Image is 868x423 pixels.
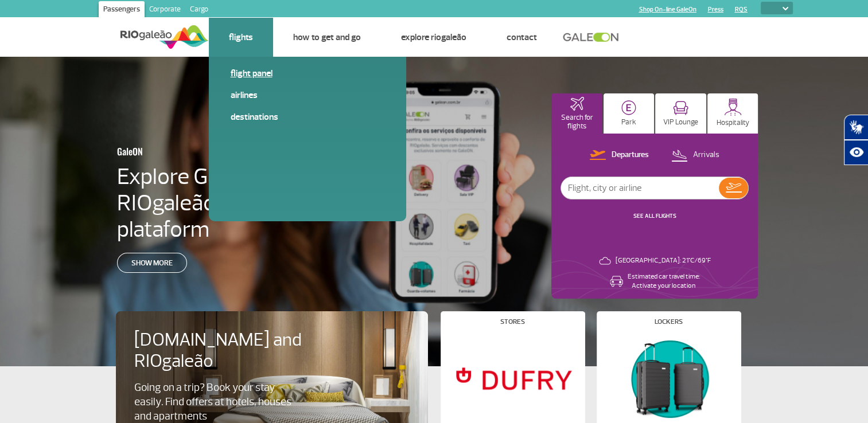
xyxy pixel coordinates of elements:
button: Arrivals [668,148,723,163]
button: Departures [586,148,652,163]
button: Park [604,93,655,134]
p: Hospitality [717,119,749,127]
a: How to get and go [293,32,361,43]
p: VIP Lounge [663,118,698,127]
img: vipRoom.svg [673,101,688,115]
button: Hospitality [707,93,758,134]
img: carParkingHome.svg [621,100,636,115]
p: Search for flights [557,113,597,131]
a: Shop On-line GaleOn [639,6,696,13]
a: Explore RIOgaleão [401,32,466,43]
a: Passengers [99,1,145,19]
h4: Explore GaleON: RIOgaleão’s digital plataform [117,163,365,242]
h4: Stores [500,319,525,325]
a: Cargo [185,1,213,19]
button: Search for flights [551,93,602,134]
a: Contact [507,32,537,43]
a: Corporate [145,1,185,19]
div: Plugin de acessibilidade da Hand Talk. [844,115,868,165]
a: Show more [117,253,187,273]
p: Estimated car travel time: Activate your location [628,272,700,291]
img: airplaneHomeActive.svg [570,97,584,111]
img: hospitality.svg [724,98,742,116]
input: Flight, city or airline [561,177,719,199]
h3: GaleON [117,139,309,163]
img: Lockers [606,334,731,422]
a: Destinations [231,111,384,123]
h4: [DOMAIN_NAME] and RIOgaleão [134,330,317,372]
img: Stores [450,334,575,422]
a: Flights [229,32,253,43]
a: Airlines [231,89,384,101]
h4: Lockers [655,319,683,325]
button: SEE ALL FLIGHTS [630,211,680,221]
p: Departures [612,150,649,160]
button: Abrir tradutor de língua de sinais. [844,115,868,140]
a: Flight panel [231,67,384,80]
button: VIP Lounge [655,93,706,134]
a: Press [708,6,723,13]
p: Arrivals [693,150,719,160]
a: SEE ALL FLIGHTS [633,212,676,220]
p: [GEOGRAPHIC_DATA]: 21°C/69°F [616,256,711,265]
p: Park [621,118,636,127]
a: RQS [735,6,748,13]
button: Abrir recursos assistivos. [844,140,868,165]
